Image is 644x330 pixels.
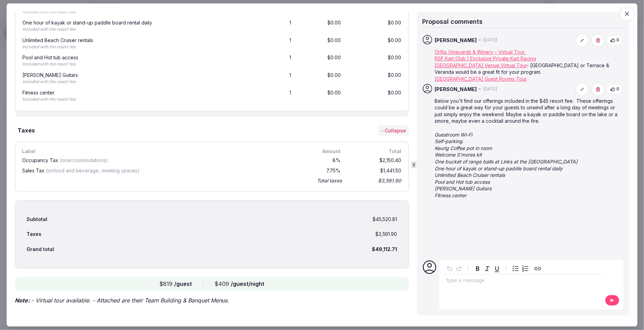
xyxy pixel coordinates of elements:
strong: Note: [15,297,30,304]
em: Unlimited Beach Cruiser rentals [435,172,505,178]
button: Create link [533,264,543,273]
div: 7.75 % [315,167,342,174]
span: [PERSON_NAME] [435,37,477,44]
em: Fitness center [435,192,467,198]
button: 0 [607,84,622,94]
div: Pool and Hot tub access [22,55,252,60]
span: (on food and beverage, meeting spaces ) [46,168,140,173]
p: - Virtual tour available. - Attached are their Team Building & Banquet Menus. [15,296,409,304]
div: Included with the resort fee. [22,97,252,102]
span: • [479,86,482,92]
span: /guest/night [231,280,264,287]
em: Self-parking [435,138,463,144]
div: Grand total [27,246,54,253]
div: $3,591.90 [375,231,397,238]
div: $0.00 [298,19,342,34]
em: Pool and Hot tub access [435,179,490,185]
div: Included with the resort fee. [22,44,252,50]
div: $1,441.50 [348,167,403,174]
div: 1 [259,1,293,16]
div: 1 [259,89,293,104]
div: toggle group [511,264,530,273]
em: [PERSON_NAME] Guitars [435,186,492,191]
div: Occupancy Tax [22,158,308,163]
div: $0.00 [348,1,403,16]
em: Keurig Coffee pot in room [435,145,492,151]
div: $0.00 [348,71,403,86]
button: - Collapse [378,125,409,136]
div: $0.00 [348,89,403,104]
div: Included with the resort fee. [22,61,252,67]
button: Italic [483,264,492,273]
button: Underline [492,264,502,273]
div: $0.00 [298,37,342,51]
div: $0.00 [348,54,403,69]
div: $0.00 [298,54,342,69]
div: 1 [259,71,293,86]
div: $49,112.71 [372,246,397,253]
a: [GEOGRAPHIC_DATA] Guest Rooms Tour [435,76,527,82]
span: Proposal comments [423,18,483,25]
h3: Taxes [15,127,35,135]
div: Included with the resort fee. [22,27,252,32]
em: One bucket of range balls at Links at the [GEOGRAPHIC_DATA] [435,159,578,164]
div: Total [348,148,403,155]
div: $3,591.90 [348,176,403,186]
div: $0.00 [298,71,342,86]
span: 0 [616,86,619,92]
button: Bold [473,264,483,273]
div: $0.00 [298,1,342,16]
div: Fitness center [22,90,252,95]
em: Guestroom Wi-Fi [435,132,473,138]
em: Welcome S’mores kit [435,152,482,158]
div: Total taxes [317,177,342,184]
a: Orfila Vineyards & Winery – Virtual Tour [435,49,525,55]
span: [PERSON_NAME] [435,86,477,93]
div: Included with the resort fee. [22,9,252,15]
div: $45,520.81 [373,216,397,223]
div: Subtotal [27,216,47,223]
div: Label [21,148,293,155]
div: One hour of kayak or stand-up paddle board rental daily [22,20,252,25]
button: Bulleted list [511,264,521,273]
p: Below you'll find our offerings included in the $45 resort fee. These offerings could be a great ... [435,98,623,124]
div: Taxes [27,231,41,238]
a: RSF Kart Club | Exclusive Private Kart Racing [435,56,536,61]
div: Included with the resort fee. [22,79,252,85]
div: $0.00 [348,19,403,34]
p: - [GEOGRAPHIC_DATA] or Terrace & Veranda would be a great fit for your program. [435,62,623,76]
span: • [479,37,482,43]
div: $819 [159,280,192,288]
div: $2,150.40 [348,157,403,164]
div: Unlimited Beach Cruiser rentals [22,38,252,43]
em: One hour of kayak or stand-up paddle board rental daily [435,166,563,171]
div: Amount [298,148,342,155]
span: [DATE] [484,86,497,92]
span: /guest [174,280,192,287]
div: $0.00 [348,37,403,51]
div: 1 [259,37,293,51]
button: 0 [607,36,622,45]
div: $0.00 [298,89,342,104]
div: 8 % [315,157,342,164]
button: Numbered list [521,264,530,273]
div: 1 [259,54,293,69]
a: [GEOGRAPHIC_DATA] Venue Virtual Tour [435,62,527,68]
div: $409 [215,280,264,288]
span: (on accommodations ) [60,157,108,163]
div: [PERSON_NAME] Guitars [22,73,252,78]
div: editable markdown [443,274,605,288]
div: 1 [259,19,293,34]
div: Sales Tax [22,168,308,173]
span: 0 [616,37,619,43]
span: [DATE] [484,37,497,43]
